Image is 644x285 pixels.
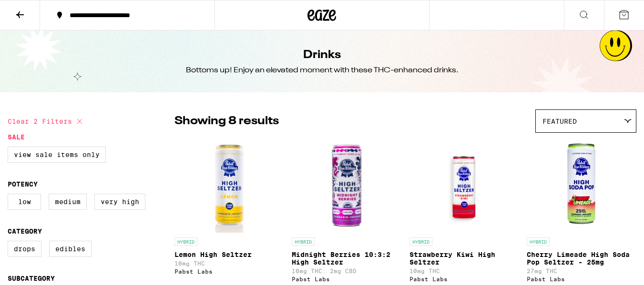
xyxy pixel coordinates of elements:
label: Low [8,194,41,210]
p: 10mg THC: 2mg CBD [292,268,401,274]
p: Midnight Berries 10:3:2 High Seltzer [292,251,401,266]
p: 27mg THC [527,268,636,274]
p: Cherry Limeade High Soda Pop Seltzer - 25mg [527,251,636,266]
h1: Drinks [303,47,341,63]
legend: Subcategory [8,275,55,282]
label: Edibles [49,241,92,257]
p: 10mg THC [174,260,284,266]
p: HYBRID [527,237,550,246]
img: Pabst Labs - Cherry Limeade High Soda Pop Seltzer - 25mg [534,138,629,233]
div: Pabst Labs [409,276,519,282]
p: Lemon High Seltzer [174,251,284,258]
legend: Potency [8,180,38,188]
legend: Category [8,227,42,235]
label: Drops [8,241,41,257]
p: Strawberry Kiwi High Seltzer [409,251,519,266]
p: 10mg THC [409,268,519,274]
p: Showing 8 results [174,113,279,129]
div: Pabst Labs [174,268,284,275]
label: Medium [49,194,87,210]
button: Clear 2 filters [8,109,85,133]
div: Bottoms up! Enjoy an elevated moment with these THC-enhanced drinks. [186,65,459,76]
span: Featured [542,118,577,125]
legend: Sale [8,133,25,141]
div: Pabst Labs [292,276,401,282]
p: HYBRID [409,237,432,246]
div: Pabst Labs [527,276,636,282]
img: Pabst Labs - Lemon High Seltzer [182,138,277,233]
img: Pabst Labs - Midnight Berries 10:3:2 High Seltzer [299,138,395,233]
label: Very High [94,194,145,210]
label: View Sale Items Only [8,147,106,163]
p: HYBRID [174,237,197,246]
p: HYBRID [292,237,315,246]
img: Pabst Labs - Strawberry Kiwi High Seltzer [417,138,512,233]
